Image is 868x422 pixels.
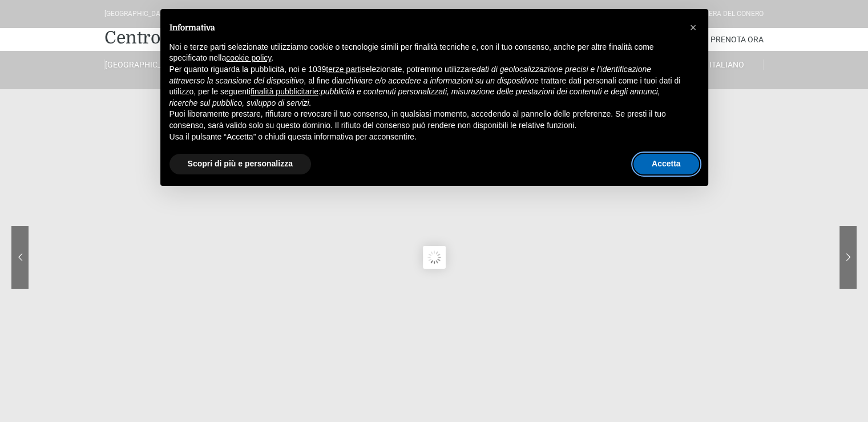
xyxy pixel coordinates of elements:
[169,87,660,108] em: pubblicità e contenuti personalizzati, misurazione delle prestazioni dei contenuti e degli annunc...
[684,18,703,37] button: Chiudi questa informativa
[169,65,651,85] em: dati di geolocalizzazione precisi e l’identificazione attraverso la scansione del dispositivo
[169,42,681,64] p: Noi e terze parti selezionate utilizziamo cookie o tecnologie simili per finalità tecniche e, con...
[169,109,681,131] p: Puoi liberamente prestare, rifiutare o revocare il tuo consenso, in qualsiasi momento, accedendo ...
[169,64,681,109] p: Per quanto riguarda la pubblicità, noi e 1039 selezionate, potremmo utilizzare , al fine di e tra...
[169,132,681,143] p: Usa il pulsante “Accetta” o chiudi questa informativa per acconsentire.
[633,154,699,174] button: Accetta
[226,53,271,62] a: cookie policy
[709,60,744,69] span: Italiano
[104,9,170,19] div: [GEOGRAPHIC_DATA]
[326,64,361,75] button: terze parti
[104,26,325,49] a: Centro Vacanze De Angelis
[697,9,764,19] div: Riviera Del Conero
[169,154,311,174] button: Scopri di più e personalizza
[104,59,177,70] a: [GEOGRAPHIC_DATA]
[338,76,534,85] em: archiviare e/o accedere a informazioni su un dispositivo
[710,28,764,51] a: Prenota Ora
[251,86,318,98] button: finalità pubblicitarie
[169,23,681,33] h2: Informativa
[690,21,697,34] span: ×
[691,59,764,70] a: Italiano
